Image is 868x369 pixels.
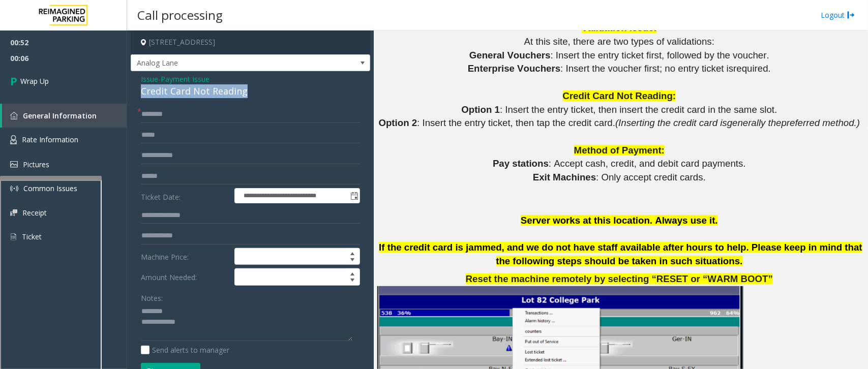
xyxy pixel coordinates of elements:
[10,135,17,144] img: 'icon'
[847,10,855,20] img: logout
[23,160,49,169] span: Pictures
[141,345,229,355] label: Send alerts to manager
[615,117,727,128] span: (Inserting the credit card is
[768,63,771,74] span: .
[734,63,768,74] span: required
[132,3,228,27] h3: Call processing
[521,215,718,226] span: Server works at this location. Always use it.
[345,257,360,265] span: Decrease value
[10,161,18,168] img: 'icon'
[161,74,209,84] span: Payment Issue
[131,55,322,71] span: Analog Lane
[821,10,855,20] a: Logout
[138,268,232,286] label: Amount Needed:
[574,145,665,156] span: Method of Payment:
[417,117,615,128] span: : Insert the entry ticket, then tap the credit card.
[131,30,370,54] h4: [STREET_ADDRESS]
[23,111,97,120] span: General Information
[379,242,862,266] span: If the credit card is jammed, and we do not have staff available after hours to help. Please keep...
[138,188,232,203] label: Ticket Date:
[549,158,746,169] span: : Accept cash, credit, and debit card payments.
[462,104,500,115] span: Option 1
[533,172,596,182] span: Exit Machines
[560,63,733,74] span: : Insert the voucher first; no entry ticket is
[468,63,560,74] span: Enterprise Vouchers
[500,104,777,115] span: : Insert the entry ticket, then insert the credit card in the same slot.
[563,90,676,101] span: Credit Card Not Reading:
[469,50,551,60] span: General Vouchers
[141,74,158,84] span: Issue
[493,158,549,169] span: Pay stations
[10,112,18,119] img: 'icon'
[2,104,127,128] a: General Information
[524,36,714,47] span: At this site, there are two types of validations:
[782,117,860,128] span: preferred method.)
[596,172,706,182] span: : Only accept credit cards.
[141,289,163,303] label: Notes:
[22,135,78,144] span: Rate Information
[141,84,360,98] div: Credit Card Not Reading
[348,189,360,203] span: Toggle popup
[727,117,782,128] span: generally the
[379,117,417,128] span: Option 2
[345,249,360,257] span: Increase value
[158,74,209,84] span: -
[551,50,769,60] span: : Insert the entry ticket first, followed by the voucher.
[345,269,360,277] span: Increase value
[20,76,49,86] span: Wrap Up
[345,277,360,285] span: Decrease value
[138,248,232,265] label: Machine Price:
[466,273,773,284] span: Reset the machine remotely by selecting “RESET or “WARM BOOT”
